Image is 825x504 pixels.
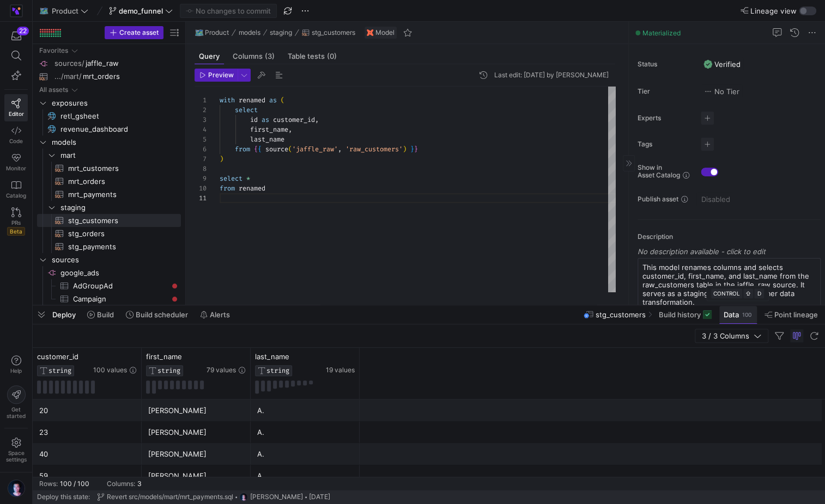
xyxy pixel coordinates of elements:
[39,480,58,488] div: Rows:
[37,109,181,122] div: Press SPACE to select this row.
[54,70,82,83] span: .../mart/
[137,480,142,488] div: 3
[345,145,403,153] span: 'raw_customers'
[6,192,26,199] span: Catalog
[195,95,207,105] div: 1
[410,145,414,153] span: }
[233,53,275,60] span: Columns
[292,145,338,153] span: 'jaffle_raw'
[73,280,168,292] span: AdGroupAd​​​​​​​​​
[37,253,181,266] div: Press SPACE to select this row.
[638,88,692,95] span: Tier
[37,227,181,240] div: Press SPACE to select this row.
[338,145,342,153] span: ,
[220,174,242,183] span: select
[37,279,181,292] a: AdGroupAd​​​​​​​​​
[220,184,235,193] span: from
[68,175,168,188] span: mrt_orders​​​​​​​​​​
[37,292,181,305] a: Campaign​​​​​​​​​
[258,145,262,153] span: {
[270,29,292,36] span: staging
[37,240,181,253] a: stg_payments​​​​​​​​​​
[37,175,181,188] div: Press SPACE to select this row.
[195,305,235,324] button: Alerts
[37,44,181,57] div: Press SPACE to select this row.
[702,331,754,340] span: 3 / 3 Columns
[774,310,818,319] span: Point lineage
[60,201,179,214] span: staging
[37,162,181,175] a: mrt_customers​​​​​​​​​​
[239,29,260,36] span: models
[37,493,90,501] span: Deploy this state:
[596,310,646,319] span: stg_customers
[37,292,181,305] div: Press SPACE to select this row.
[315,115,319,124] span: ,
[4,203,28,240] a: PRsBeta
[4,477,28,500] button: https://lh3.googleusercontent.com/a-/AOh14Gj536Mo-W-oWB4s5436VUSgjgKCvefZ6q9nQWHwUA=s96-c
[312,29,355,36] span: stg_customers
[97,310,114,319] span: Build
[741,310,753,319] div: 100
[273,115,315,124] span: customer_id
[86,57,119,70] span: jaffle_raw
[414,145,418,153] span: }
[60,149,179,162] span: mart
[250,493,303,501] span: [PERSON_NAME]
[195,183,207,193] div: 10
[4,351,28,379] button: Help
[60,480,89,488] div: 100 / 100
[37,266,181,279] a: google_ads​​​​​​​​
[68,241,168,253] span: stg_payments​​​​​​​​​​
[6,450,27,463] span: Space settings
[236,26,263,39] button: models
[239,96,265,105] span: renamed
[4,94,28,121] a: Editor
[37,162,181,175] div: Press SPACE to select this row.
[701,57,743,71] button: VerifiedVerified
[39,47,68,54] div: Favorites
[638,259,820,311] p: This model renames columns and selects customer_id, first_name, and last_name from the raw_custom...
[82,305,119,324] button: Build
[68,162,168,175] span: mrt_customers​​​​​​​​​​
[148,444,244,465] div: [PERSON_NAME]
[638,195,678,203] span: Publish asset
[642,29,681,37] span: Materialized
[205,29,229,36] span: Product
[327,53,337,60] span: (0)
[37,109,181,122] a: retl_gsheet​​​​​
[255,352,289,361] span: last_name
[745,290,751,297] span: ⇧
[7,227,25,236] span: Beta
[235,145,250,153] span: from
[250,115,258,124] span: id
[638,140,692,148] span: Tags
[37,96,181,109] div: Press SPACE to select this row.
[281,96,284,105] span: (
[195,134,207,144] div: 5
[326,366,355,374] span: 19 values
[4,176,28,203] a: Catalog
[724,310,739,319] span: Data
[37,214,181,227] div: Press SPACE to select this row.
[195,69,238,82] button: Preview
[37,175,181,188] a: mrt_orders​​​​​​​​​​
[37,149,181,162] div: Press SPACE to select this row.
[39,422,135,443] div: 23
[105,26,163,39] button: Create asset
[265,53,275,60] span: (3)
[39,86,68,94] div: All assets
[60,123,168,136] span: revenue_dashboard​​​​​
[703,60,712,69] img: Verified
[207,366,236,374] span: 79 values
[37,188,181,201] a: mrt_payments​​​​​​​​​​
[60,110,168,122] span: retl_gsheet​​​​​
[52,136,179,149] span: models
[703,60,741,69] span: Verified
[37,279,181,292] div: Press SPACE to select this row.
[7,406,26,419] span: Get started
[195,115,207,125] div: 3
[265,145,288,153] span: source
[257,422,353,443] div: A.
[703,87,739,96] span: No Tier
[37,70,181,83] a: .../mart/mrt_orders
